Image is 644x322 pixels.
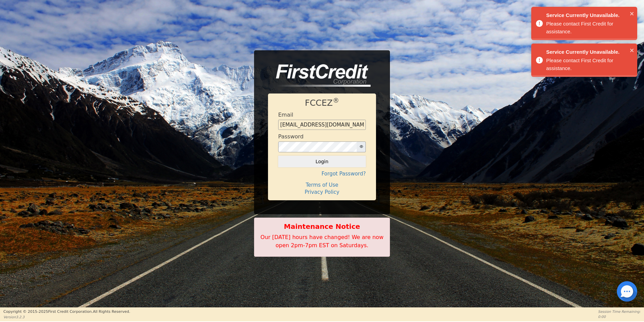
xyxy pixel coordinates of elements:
input: Enter email [278,120,366,130]
h4: Privacy Policy [278,189,366,195]
button: close [630,10,634,17]
button: Login [278,156,366,167]
span: All Rights Reserved. [93,309,130,314]
sup: ® [333,97,339,104]
p: 0:00 [598,314,641,319]
button: close [630,46,634,54]
span: Service Currently Unavailable. [546,12,628,19]
b: Maintenance Notice [258,221,386,232]
p: Version 3.2.3 [3,315,130,320]
h4: Terms of Use [278,182,366,188]
h4: Password [278,133,304,140]
span: Service Currently Unavailable. [546,48,628,56]
span: Please contact First Credit for assistance. [546,21,613,34]
span: Please contact First Credit for assistance. [546,57,613,71]
h4: Forgot Password? [278,171,366,177]
span: Our [DATE] hours have changed! We are now open 2pm-7pm EST on Saturdays. [261,234,383,249]
p: Copyright © 2015- 2025 First Credit Corporation. [3,309,130,315]
p: Session Time Remaining: [598,309,641,314]
input: password [278,141,357,152]
h4: Email [278,112,293,118]
h1: FCCEZ [278,98,366,108]
img: logo-CMu_cnol.png [268,64,371,87]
